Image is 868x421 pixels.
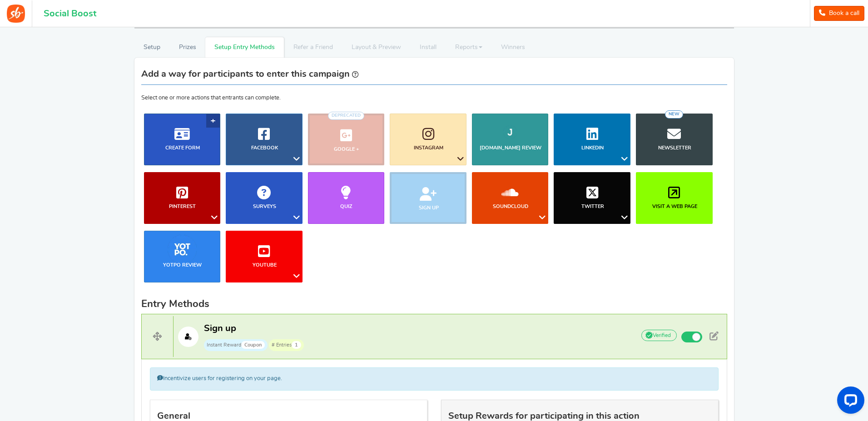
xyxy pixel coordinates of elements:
a: Facebook [226,114,303,165]
b: Pinterest [169,204,196,209]
b: LinkedIn [581,145,604,150]
a: SoundCloud [472,172,549,224]
small: # Entries [269,339,304,351]
b: Surveys [253,204,276,209]
b: Quiz [340,204,352,209]
a: Twitter [554,172,630,224]
a: Book a call [814,6,864,21]
h3: Add a way for participants to enter this campaign [141,69,358,79]
b: Yotpo Review [163,263,202,267]
span: 1 [292,341,301,349]
a: Instagram [390,114,466,165]
img: Social Boost [7,5,25,23]
a: Surveys [226,172,303,224]
b: [DOMAIN_NAME] Review [480,145,541,150]
a: [DOMAIN_NAME] Review [472,114,549,165]
span: Verified [641,330,677,341]
b: Instagram [414,145,443,150]
a: Create Form [144,114,221,165]
b: Create Form [165,145,200,150]
iframe: LiveChat chat widget [830,383,868,421]
b: Facebook [251,145,278,150]
small: Instant Reward [204,339,268,351]
h2: Entry Methods [141,298,727,309]
a: Prizes [169,37,205,58]
span: NEW [665,110,683,119]
a: Pinterest [144,172,221,224]
span: Coupon [241,341,265,349]
img: icon-Yotpo1.webp [168,235,197,264]
div: Incentivize users for registering on your page. [150,367,719,390]
a: Setup [134,37,170,58]
b: Twitter [581,204,604,209]
h1: Social Boost [44,9,96,19]
span: Sign up [204,324,236,333]
a: Visit a web page [636,172,713,224]
b: Visit a web page [652,204,697,209]
b: YouTube [253,263,277,267]
a: Quiz [308,172,385,224]
a: Yotpo Review [144,231,221,282]
a: YouTube [226,231,303,282]
img: icon-JudgeMe1.webp [503,125,517,139]
a: Setup Entry Methods [205,37,284,58]
span: Reward 10% coupon & 1 entry to participants who complete this action [204,338,305,352]
b: Newsletter [658,145,691,150]
b: SoundCloud [493,204,528,209]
